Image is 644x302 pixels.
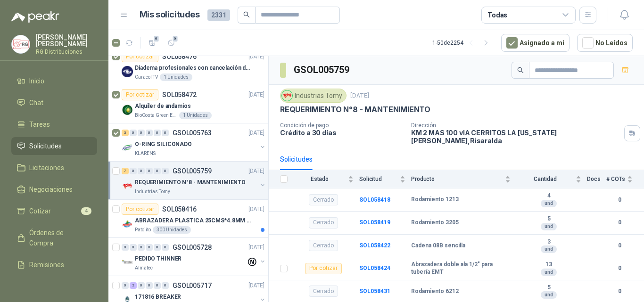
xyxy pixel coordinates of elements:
a: Chat [11,94,97,112]
p: Patojito [135,226,151,234]
a: SOL058424 [359,265,390,271]
div: und [541,291,557,299]
div: 0 [146,168,153,174]
span: Solicitud [359,176,398,182]
div: 0 [162,244,169,251]
a: Órdenes de Compra [11,224,97,252]
div: 0 [130,168,137,174]
div: Por cotizar [305,263,342,274]
span: search [243,11,250,18]
a: SOL058418 [359,196,390,203]
img: Company Logo [122,257,133,268]
button: 6 [145,35,160,50]
div: 1 - 50 de 2254 [432,35,494,50]
th: Producto [411,170,516,188]
a: 7 0 0 0 0 0 GSOL005759[DATE] Company LogoREQUERIMIENTO N°8 - MANTENIMIENTOIndustrias Tomy [122,165,266,196]
div: 0 [122,244,129,251]
img: Company Logo [122,142,133,154]
span: Inicio [29,76,44,86]
h3: GSOL005759 [294,63,351,77]
b: 3 [516,238,581,246]
p: [DATE] [248,90,264,99]
p: Alquiler de andamios [135,102,191,111]
a: Configuración [11,278,97,295]
p: PEDIDO THINNER [135,254,182,263]
p: ABRAZADERA PLASTICA 25CMS*4.8MM NEGRA [135,216,252,225]
div: Por cotizar [122,89,158,100]
b: Cadena 08B sencilla [411,242,465,250]
div: 0 [146,130,153,136]
img: Company Logo [282,90,292,101]
span: Solicitudes [29,141,62,151]
a: SOL058422 [359,242,390,249]
p: [DATE] [248,52,264,61]
div: 0 [138,130,145,136]
a: Inicio [11,72,97,90]
p: Condición de pago [280,122,404,129]
b: 5 [516,215,581,223]
b: 0 [606,241,633,250]
b: Rodamiento 6212 [411,288,459,295]
div: 0 [154,244,161,251]
div: 0 [130,244,137,251]
div: 300 Unidades [153,226,191,234]
a: SOL058431 [359,288,390,294]
span: 6 [172,35,179,42]
th: Docs [587,170,606,188]
p: [DATE] [248,281,264,290]
img: Company Logo [122,219,133,230]
p: [PERSON_NAME] [PERSON_NAME] [36,34,97,47]
span: 6 [153,35,160,42]
p: Diadema profesionales con cancelación de ruido en micrófono [135,64,252,73]
span: Chat [29,98,43,108]
span: Estado [293,176,346,182]
p: SOL058472 [162,91,197,98]
p: Almatec [135,264,153,272]
div: 1 Unidades [179,112,212,119]
p: REQUERIMIENTO N°8 - MANTENIMIENTO [135,178,246,187]
div: 0 [162,168,169,174]
div: Todas [487,10,507,20]
div: 0 [162,130,169,136]
h1: Mis solicitudes [140,8,200,22]
div: und [541,200,557,207]
p: [DATE] [248,205,264,214]
p: REQUERIMIENTO N°8 - MANTENIMIENTO [280,105,430,114]
span: Órdenes de Compra [29,228,88,248]
p: GSOL005717 [173,282,212,289]
div: Cerrado [309,286,338,297]
div: Cerrado [309,194,338,205]
button: Asignado a mi [501,34,570,52]
span: Cotizar [29,206,51,216]
img: Company Logo [122,66,133,77]
span: # COTs [606,176,625,182]
p: GSOL005728 [173,244,212,251]
p: RG Distribuciones [36,49,97,55]
span: 4 [81,207,91,215]
div: 0 [154,130,161,136]
span: 2331 [207,9,230,21]
div: und [541,245,557,253]
p: O-RING SILICONADO [135,140,192,149]
a: 0 0 0 0 0 0 GSOL005728[DATE] Company LogoPEDIDO THINNERAlmatec [122,242,266,272]
p: [DATE] [248,167,264,176]
a: Licitaciones [11,159,97,177]
div: 2 [130,282,137,289]
button: No Leídos [577,34,633,52]
a: SOL058419 [359,219,390,226]
p: [DATE] [248,129,264,138]
div: 7 [122,168,129,174]
a: Remisiones [11,256,97,274]
th: Estado [293,170,359,188]
a: Tareas [11,115,97,133]
span: Tareas [29,119,50,130]
div: 0 [138,168,145,174]
a: Negociaciones [11,180,97,198]
div: 0 [122,282,129,289]
span: search [517,67,524,73]
p: Crédito a 30 días [280,129,404,137]
p: [DATE] [248,243,264,252]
